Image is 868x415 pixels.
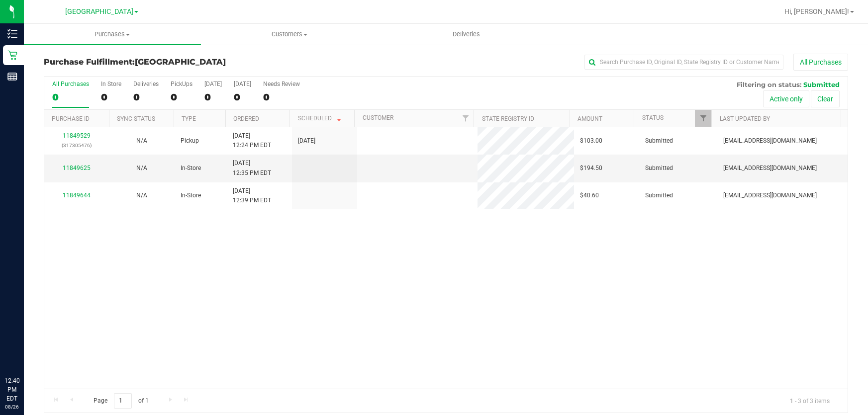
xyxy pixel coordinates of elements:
[181,164,201,173] span: In-Store
[136,191,147,200] button: N/A
[133,91,159,103] div: 0
[181,191,201,200] span: In-Store
[234,81,251,87] div: [DATE]
[63,132,91,139] a: 11849529
[298,136,315,146] span: [DATE]
[233,159,271,177] span: [DATE] 12:35 PM EDT
[784,7,849,15] span: Hi, [PERSON_NAME]!
[181,136,199,146] span: Pickup
[50,141,103,150] p: (317305476)
[298,115,343,122] a: Scheduled
[136,137,147,144] span: Not Applicable
[204,81,222,87] div: [DATE]
[645,136,673,146] span: Submitted
[578,115,602,122] a: Amount
[136,136,147,146] button: N/A
[584,55,783,70] input: Search Purchase ID, Original ID, State Registry ID or Customer Name...
[363,114,393,121] a: Customer
[233,186,271,205] span: [DATE] 12:39 PM EDT
[793,54,848,71] button: All Purchases
[24,30,201,39] span: Purchases
[782,393,838,408] span: 1 - 3 of 3 items
[439,30,493,39] span: Deliveries
[204,91,222,103] div: 0
[580,191,599,200] span: $40.60
[723,164,817,173] span: [EMAIL_ADDRESS][DOMAIN_NAME]
[263,81,300,87] div: Needs Review
[85,393,157,409] span: Page of 1
[63,165,91,171] a: 11849625
[182,115,196,122] a: Type
[52,81,89,87] div: All Purchases
[737,81,801,88] span: Filtering on status:
[7,50,17,60] inline-svg: Retail
[10,335,40,365] iframe: Resource center
[645,164,673,173] span: Submitted
[171,91,193,103] div: 0
[44,58,312,67] h3: Purchase Fulfillment:
[7,72,17,82] inline-svg: Reports
[234,91,251,103] div: 0
[457,110,474,127] a: Filter
[101,81,121,87] div: In Store
[63,192,91,199] a: 11849644
[4,403,19,411] p: 08/26
[811,90,840,107] button: Clear
[233,131,271,150] span: [DATE] 12:24 PM EDT
[171,81,193,87] div: PickUps
[7,29,17,39] inline-svg: Inventory
[263,91,300,103] div: 0
[201,30,378,39] span: Customers
[720,115,770,122] a: Last Updated By
[763,90,809,107] button: Active only
[723,191,817,200] span: [EMAIL_ADDRESS][DOMAIN_NAME]
[52,115,90,122] a: Purchase ID
[117,115,155,122] a: Sync Status
[24,24,201,45] a: Purchases
[580,164,602,173] span: $194.50
[201,24,378,45] a: Customers
[233,115,259,122] a: Ordered
[136,192,147,199] span: Not Applicable
[695,110,711,127] a: Filter
[114,393,132,409] input: 1
[4,376,19,403] p: 12:40 PM EDT
[135,57,226,67] span: [GEOGRAPHIC_DATA]
[65,7,133,16] span: [GEOGRAPHIC_DATA]
[482,115,534,122] a: State Registry ID
[642,114,664,121] a: Status
[803,81,840,88] span: Submitted
[645,191,673,200] span: Submitted
[101,91,121,103] div: 0
[580,136,602,146] span: $103.00
[133,81,159,87] div: Deliveries
[378,24,555,45] a: Deliveries
[136,164,147,173] button: N/A
[52,91,89,103] div: 0
[136,165,147,171] span: Not Applicable
[723,136,817,146] span: [EMAIL_ADDRESS][DOMAIN_NAME]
